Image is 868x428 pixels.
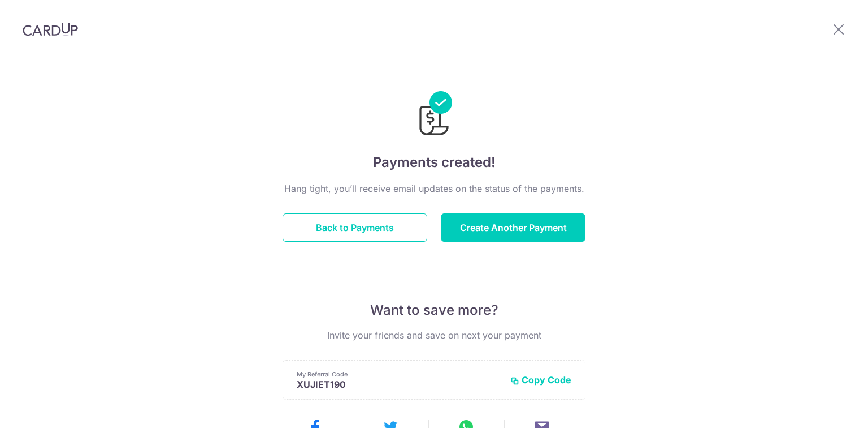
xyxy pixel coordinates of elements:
[297,379,501,390] p: XUJIET190
[441,213,585,242] button: Create Another Payment
[283,152,585,173] h4: Payments created!
[23,23,78,36] img: CardUp
[283,182,585,195] p: Hang tight, you’ll receive email updates on the status of the payments.
[297,370,501,379] p: My Referral Code
[510,374,571,386] button: Copy Code
[283,328,585,342] p: Invite your friends and save on next your payment
[283,301,585,319] p: Want to save more?
[792,394,857,422] iframe: Opens a widget where you can find more information
[416,91,452,139] img: Payments
[283,213,427,242] button: Back to Payments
